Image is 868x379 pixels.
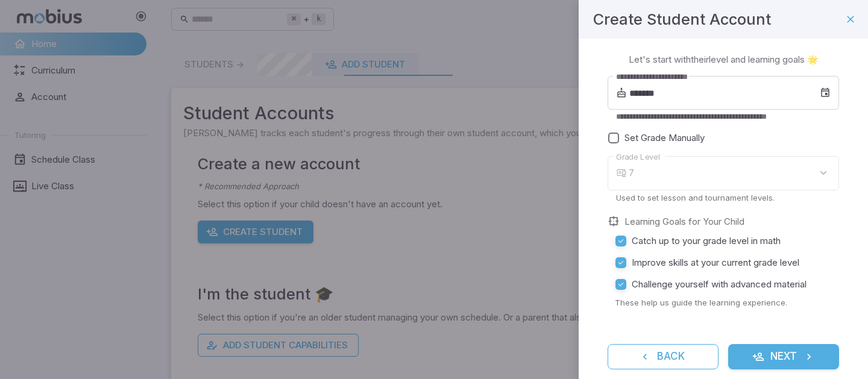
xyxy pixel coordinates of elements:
div: 7 [629,156,839,190]
p: Used to set lesson and tournament levels. [616,192,831,203]
button: Back [608,344,719,369]
span: Challenge yourself with advanced material [632,278,807,291]
p: Let's start with their level and learning goals 🌟 [629,53,819,66]
label: Grade Level [616,151,660,163]
button: Next [728,344,839,369]
p: These help us guide the learning experience. [615,297,839,308]
h4: Create Student Account [593,7,771,31]
span: Catch up to your grade level in math [632,234,781,248]
span: Improve skills at your current grade level [632,256,799,269]
label: Learning Goals for Your Child [624,215,744,228]
span: Set Grade Manually [624,131,705,145]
